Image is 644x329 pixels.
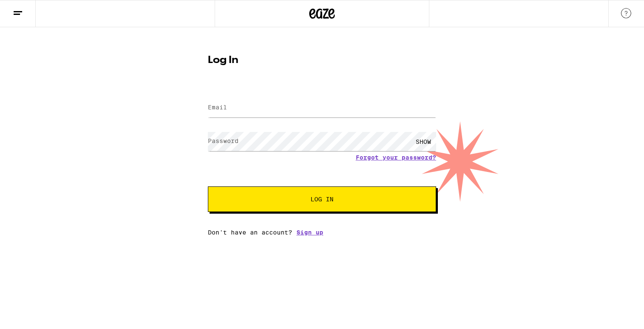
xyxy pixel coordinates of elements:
[411,132,436,151] div: SHOW
[208,55,436,66] h1: Log In
[208,229,436,236] div: Don't have an account?
[208,186,436,212] button: Log In
[356,154,436,161] a: Forgot your password?
[208,137,239,144] label: Password
[310,196,333,202] span: Log In
[296,229,323,236] a: Sign up
[208,104,227,111] label: Email
[208,98,436,117] input: Email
